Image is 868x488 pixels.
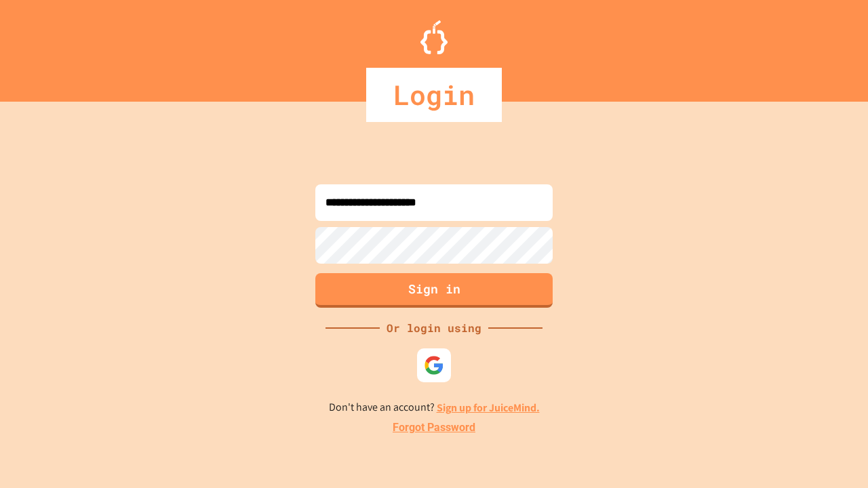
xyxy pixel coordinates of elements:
img: google-icon.svg [424,355,444,375]
button: Sign in [315,273,553,308]
a: Forgot Password [393,420,475,436]
div: Login [366,68,502,122]
p: Don't have an account? [329,399,540,416]
div: Or login using [380,320,488,336]
a: Sign up for JuiceMind. [437,401,540,415]
img: Logo.svg [420,20,448,54]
